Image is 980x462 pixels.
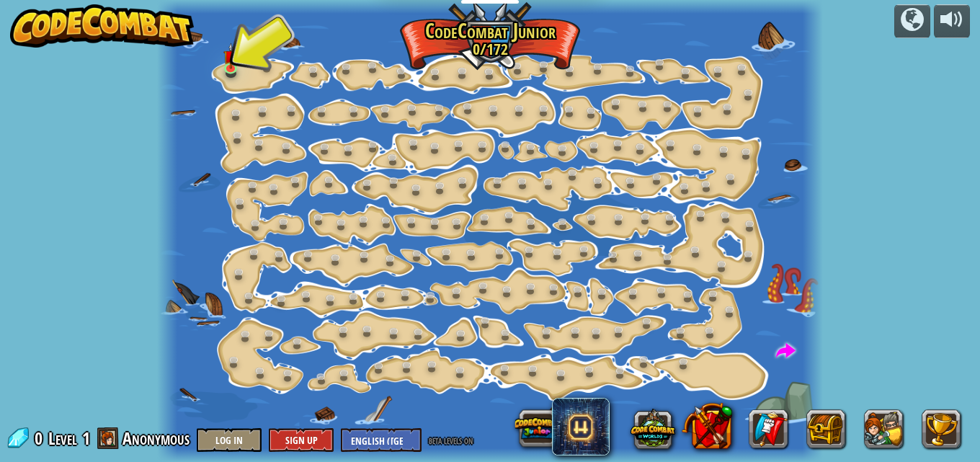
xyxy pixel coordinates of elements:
[197,428,262,452] button: Log In
[894,4,930,38] button: Campaigns
[429,433,473,447] span: beta levels on
[10,4,195,48] img: CodeCombat - Learn how to code by playing a game
[934,4,970,38] button: Adjust volume
[223,43,239,69] img: level-banner-unstarted.png
[35,427,47,450] span: 0
[48,427,77,450] span: Level
[269,428,334,452] button: Sign Up
[122,427,190,450] span: Anonymous
[82,427,90,450] span: 1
